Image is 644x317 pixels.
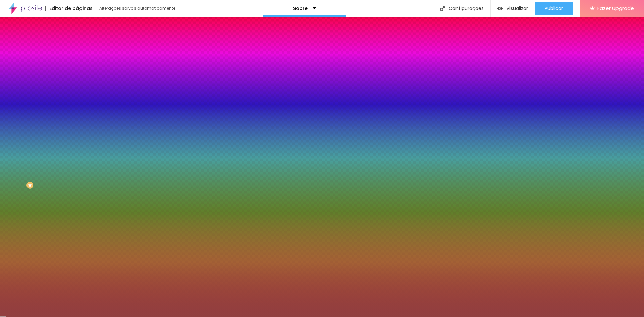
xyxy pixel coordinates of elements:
[293,6,308,11] p: Sobre
[545,6,563,11] span: Publicar
[535,2,573,15] button: Publicar
[491,2,535,15] button: Visualizar
[597,5,634,11] span: Fazer Upgrade
[440,6,445,11] img: Icone
[99,6,176,10] div: Alterações salvas automaticamente
[506,6,528,11] span: Visualizar
[45,6,93,11] div: Editor de páginas
[497,6,503,11] img: view-1.svg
